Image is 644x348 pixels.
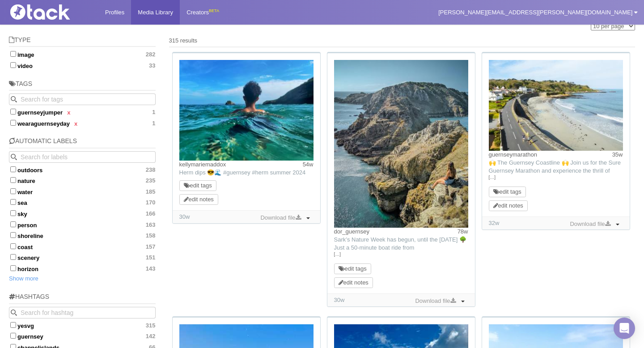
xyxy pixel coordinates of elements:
[9,50,156,59] label: image
[334,250,468,259] a: […]
[334,236,467,299] span: Sark’s Nature Week has begun, until the [DATE] 🌳 Just a 50-minute boat ride from [GEOGRAPHIC_DATA...
[146,188,156,195] span: 185
[10,62,16,68] input: video33
[10,109,16,115] input: guernseyjumperx 1
[303,161,314,169] time: Posted: 20/09/2024, 21:45:03
[9,253,156,262] label: scenery
[10,188,16,194] input: water185
[146,232,156,239] span: 158
[146,177,156,184] span: 235
[612,151,623,159] time: Posted: 29/01/2025, 10:00:44
[10,166,16,172] input: outdoors238
[10,333,16,339] input: guernsey142
[74,120,77,127] a: x
[9,107,156,116] label: guernseyjumper
[9,93,21,105] button: Search
[339,265,367,272] a: edit tags
[339,279,369,286] a: edit notes
[10,322,16,328] input: yesvg315
[334,60,468,228] img: Image may contain: rock, cliff, nature, outdoors, sea, water, female, girl, person, teen, promont...
[169,37,636,45] div: 315 results
[9,81,156,91] h5: Tags
[146,221,156,229] span: 163
[146,322,156,329] span: 315
[7,4,96,20] img: Tack
[9,307,156,318] input: Search for hashtag
[489,220,500,226] time: Added: 18/02/2025, 11:05:11
[146,243,156,250] span: 157
[146,210,156,217] span: 166
[489,151,537,158] a: guernseymarathon
[179,169,306,176] span: Herm dips 😎🌊 #guernsey #herm summer 2024
[10,265,16,271] input: horizon143
[10,221,16,227] input: person163
[11,310,17,316] svg: Search
[9,242,156,251] label: coast
[146,333,156,340] span: 142
[10,51,16,57] input: image282
[413,296,458,306] a: Download file
[489,174,623,182] a: […]
[489,60,623,151] img: Image may contain: nature, outdoors, sea, water, road, shoreline, coast, person, car, transportat...
[146,199,156,206] span: 170
[9,198,156,207] label: sea
[184,196,214,203] a: edit notes
[179,60,314,161] img: Image may contain: leisure activities, person, sport, swimming, water, water sports, outdoors, ba...
[146,51,156,58] span: 282
[458,228,468,236] time: Posted: 02/04/2024, 17:30:34
[179,213,190,220] time: Added: 04/03/2025, 18:35:48
[146,254,156,261] span: 151
[9,231,156,240] label: shoreline
[9,151,156,163] input: Search for labels
[11,96,17,102] svg: Search
[146,166,156,174] span: 238
[9,331,156,340] label: guernsey
[614,318,635,339] div: Open Intercom Messenger
[258,213,303,223] a: Download file
[9,176,156,185] label: nature
[10,199,16,205] input: sea170
[9,165,156,174] label: outdoors
[9,119,156,127] label: wearaguernseyday
[9,307,21,318] button: Search
[10,254,16,260] input: scenery151
[493,202,523,209] a: edit notes
[67,109,70,116] a: x
[152,109,155,116] span: 1
[10,210,16,216] input: sky166
[9,187,156,196] label: water
[334,297,345,303] time: Added: 04/03/2025, 16:36:50
[9,151,21,163] button: Search
[9,264,156,273] label: horizon
[11,154,17,160] svg: Search
[10,120,16,126] input: wearaguernseydayx 1
[9,293,156,304] h5: Hashtags
[9,275,38,282] a: Show more
[9,61,156,70] label: video
[9,220,156,229] label: person
[146,265,156,272] span: 143
[10,177,16,183] input: nature235
[209,6,219,16] div: BETA
[9,321,156,330] label: yesvg
[179,161,226,168] a: kellymariemaddox
[9,209,156,218] label: sky
[149,62,155,69] span: 33
[9,37,156,47] h5: Type
[568,219,612,229] a: Download file
[334,228,370,235] a: dor_guernsey
[152,120,155,127] span: 1
[10,232,16,238] input: shoreline158
[10,243,16,249] input: coast157
[9,93,156,105] input: Search for tags
[9,138,156,148] h5: Automatic Labels
[493,188,521,195] a: edit tags
[184,182,212,189] a: edit tags
[489,159,623,238] span: 🙌 The Guernsey Coastline 🙌 Join us for the Sure Guernsey Marathon and experience the thrill of pu...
